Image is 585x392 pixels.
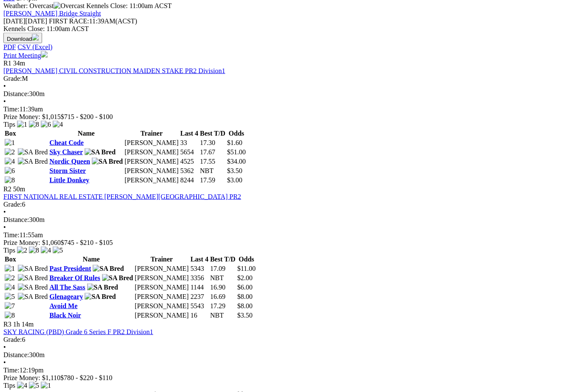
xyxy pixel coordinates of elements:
[3,201,22,208] span: Grade:
[180,157,199,166] td: 4525
[17,121,27,128] img: 1
[49,167,86,174] a: Storm Sister
[41,51,48,58] img: printer.svg
[3,351,582,359] div: 300m
[3,208,6,216] span: •
[3,75,22,82] span: Grade:
[29,121,39,128] img: 8
[124,157,179,166] td: [PERSON_NAME]
[227,167,242,174] span: $3.50
[5,148,15,156] img: 2
[210,283,236,292] td: 16.90
[199,139,226,147] td: 17.30
[18,274,48,282] img: SA Bred
[180,176,199,185] td: 8244
[49,255,133,264] th: Name
[3,2,86,9] span: Weather: Overcast
[3,359,6,366] span: •
[3,121,15,128] span: Tips
[3,247,15,254] span: Tips
[102,274,133,282] img: SA Bred
[3,336,582,344] div: 6
[210,264,236,273] td: 17.09
[199,167,226,175] td: NBT
[49,158,90,165] a: Nordic Queen
[5,293,15,301] img: 5
[29,247,39,254] img: 8
[5,284,15,291] img: 4
[199,176,226,185] td: 17.59
[5,256,16,263] span: Box
[210,302,236,310] td: 17.29
[180,139,199,147] td: 33
[3,366,20,374] span: Time:
[49,265,91,272] a: Past President
[180,148,199,156] td: 5654
[3,98,6,105] span: •
[18,158,48,165] img: SA Bred
[227,176,242,184] span: $3.00
[3,25,582,33] div: Kennels Close: 11:00am ACST
[3,344,6,351] span: •
[3,43,16,51] a: PDF
[5,158,15,165] img: 4
[49,302,77,310] a: Avoid Me
[227,158,246,165] span: $34.00
[3,336,22,343] span: Grade:
[85,293,116,301] img: SA Bred
[3,224,6,231] span: •
[54,2,85,10] img: Overcast
[13,60,25,67] span: 34m
[41,382,51,389] img: 1
[85,148,116,156] img: SA Bred
[237,293,253,300] span: $8.00
[134,264,189,273] td: [PERSON_NAME]
[124,139,179,147] td: [PERSON_NAME]
[3,17,26,25] span: [DATE]
[17,382,27,389] img: 4
[3,351,29,358] span: Distance:
[190,283,209,292] td: 1144
[237,284,253,291] span: $6.00
[190,274,209,282] td: 3356
[3,216,29,223] span: Distance:
[49,17,137,25] span: 11:39AM(ACST)
[190,302,209,310] td: 5543
[134,283,189,292] td: [PERSON_NAME]
[3,193,241,200] a: FIRST NATIONAL REAL ESTATE [PERSON_NAME][GEOGRAPHIC_DATA] PR2
[237,302,253,310] span: $8.00
[124,129,179,138] th: Trainer
[5,130,16,137] span: Box
[61,239,113,246] span: $745 - $210 - $105
[3,328,153,335] a: SKY RACING (PBD) Grade 6 Series F PR2 Division1
[3,105,582,113] div: 11:39am
[3,90,29,97] span: Distance:
[3,231,20,239] span: Time:
[3,67,225,74] a: [PERSON_NAME] CIVIL CONSTRUCTION MAIDEN STAKE PR2 Division1
[124,148,179,156] td: [PERSON_NAME]
[3,382,15,389] span: Tips
[49,139,83,146] a: Cheat Code
[49,312,81,319] a: Black Noir
[210,255,236,264] th: Best T/D
[3,17,47,25] span: [DATE]
[17,43,52,51] a: CSV (Excel)
[13,185,25,193] span: 50m
[41,247,51,254] img: 4
[134,293,189,301] td: [PERSON_NAME]
[49,284,85,291] a: All The Sass
[3,10,101,17] a: [PERSON_NAME] Bridge Straight
[92,158,123,165] img: SA Bred
[32,34,39,41] img: download.svg
[3,75,582,82] div: M
[18,148,48,156] img: SA Bred
[180,129,199,138] th: Last 4
[3,52,48,59] a: Print Meeting
[227,129,246,138] th: Odds
[3,185,11,193] span: R2
[237,312,253,319] span: $3.50
[199,129,226,138] th: Best T/D
[190,311,209,320] td: 16
[5,139,15,147] img: 1
[237,265,256,272] span: $11.00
